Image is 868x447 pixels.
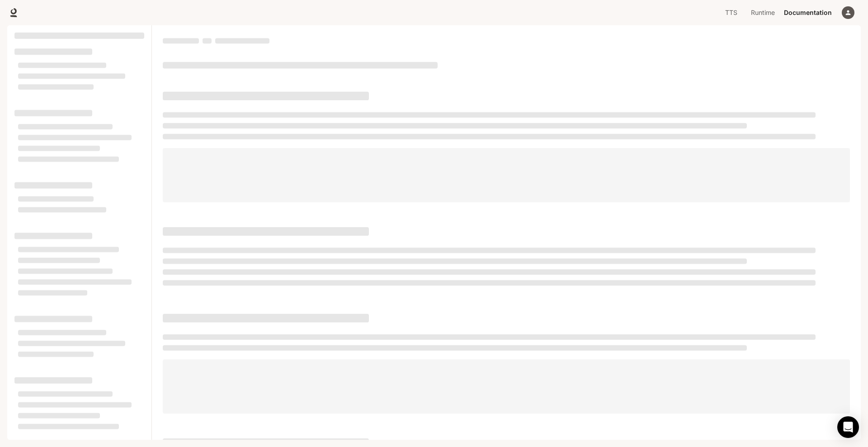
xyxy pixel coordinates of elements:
[751,7,775,19] span: Runtime
[725,7,737,19] span: TTS
[717,4,745,22] a: TTS
[780,4,835,22] a: Documentation
[784,7,832,19] span: Documentation
[837,416,859,438] div: Open Intercom Messenger
[746,4,779,22] a: Runtime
